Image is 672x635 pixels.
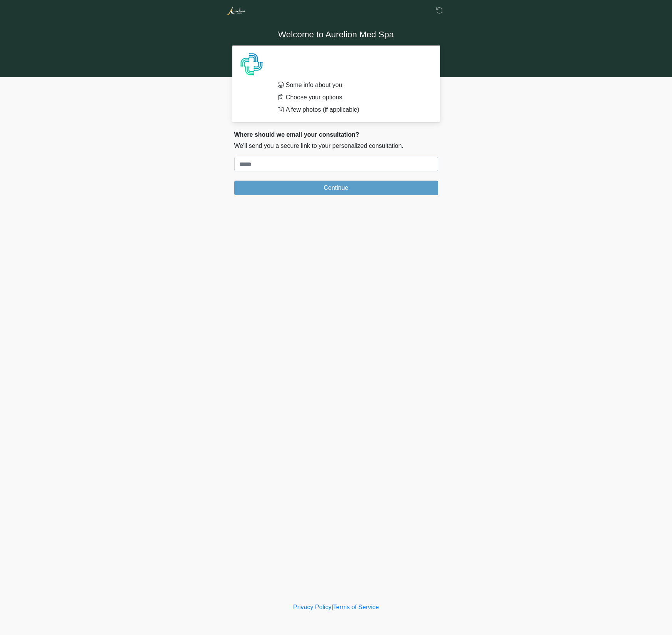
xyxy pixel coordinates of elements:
[227,6,245,15] img: Aurelion Med Spa Logo
[278,93,427,102] li: Choose your options
[333,604,379,610] a: Terms of Service
[332,604,333,610] a: |
[278,80,427,90] li: Some info about you
[228,28,444,42] h1: Welcome to Aurelion Med Spa
[240,53,263,76] img: Agent Avatar
[234,181,438,195] button: Continue
[234,131,438,138] h2: Where should we email your consultation?
[234,141,438,151] p: We'll send you a secure link to your personalized consultation.
[293,604,332,610] a: Privacy Policy
[278,105,427,114] li: A few photos (if applicable)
